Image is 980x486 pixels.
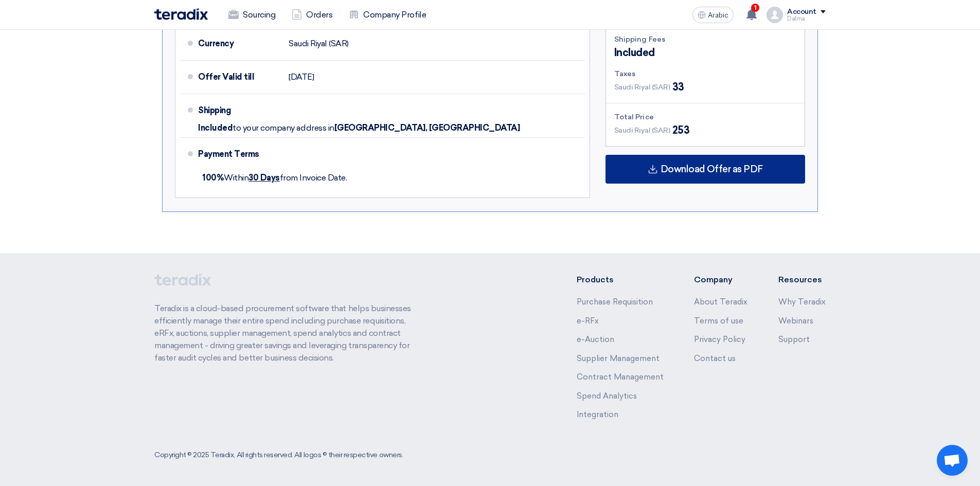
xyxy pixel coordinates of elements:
a: Contact us [694,354,736,363]
font: Currency [198,39,234,48]
font: Shipping [198,105,230,115]
a: e-RFx [577,316,599,326]
font: Offer Valid till [198,72,254,82]
font: Sourcing [243,10,275,20]
a: About Teradix [694,297,747,307]
font: Taxes [614,69,636,78]
a: Support [778,335,810,344]
button: Arabic [692,7,734,23]
font: [DATE] [289,72,314,82]
a: Purchase Requisition [577,297,653,307]
font: Saudi Riyal (SAR) [614,126,670,135]
font: 100% [202,173,224,183]
a: Spend Analytics [577,391,637,401]
a: Privacy Policy [694,335,745,344]
a: Why Teradix [778,297,826,307]
font: Payment Terms [198,149,259,159]
font: Products [577,275,614,284]
a: Orders [283,4,341,26]
font: Download Offer as PDF [661,164,763,175]
font: Included [198,123,233,133]
a: e-Auction [577,335,614,344]
font: Saudi Riyal (SAR) [289,39,349,48]
a: Contract Management [577,372,664,382]
font: Saudi Riyal (SAR) [614,83,670,92]
a: Supplier Management [577,354,660,363]
font: Shipping Fees [614,35,665,44]
a: Sourcing [220,4,283,26]
font: to your company address in [233,123,334,133]
font: from Invoice Date. [280,173,347,183]
font: Copyright © 2025 Teradix, All rights reserved. All logos © their respective owners. [154,451,403,459]
a: Webinars [778,316,813,326]
font: 33 [672,81,684,93]
img: profile_test.png [767,7,783,23]
font: Company Profile [363,10,426,20]
font: [GEOGRAPHIC_DATA], [GEOGRAPHIC_DATA] [334,123,520,133]
font: Dalma [787,15,805,22]
a: Integration [577,410,618,419]
font: Account [787,7,816,16]
font: 1 [754,4,757,11]
div: Open chat [937,445,968,476]
a: Terms of use [694,316,743,326]
font: Total Price [614,113,654,121]
font: Resources [778,275,822,284]
font: Teradix is ​​a cloud-based procurement software that helps businesses efficiently manage their en... [154,303,411,363]
font: Orders [306,10,332,20]
font: Within [224,173,248,183]
font: Arabic [708,11,728,20]
font: 253 [672,124,690,136]
font: Company [694,275,733,284]
font: Included [614,46,655,59]
font: 30 Days [248,173,280,183]
img: Teradix logo [154,8,208,20]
